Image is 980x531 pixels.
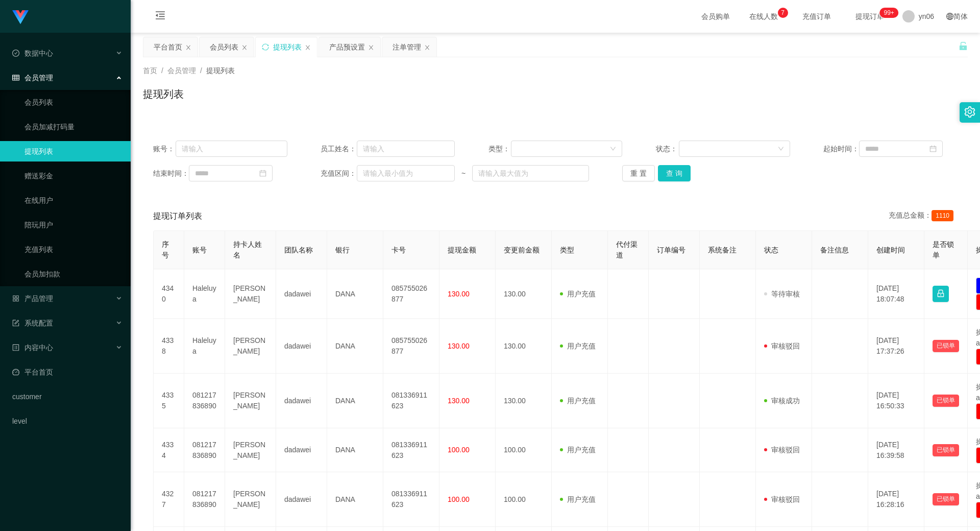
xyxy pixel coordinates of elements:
[335,246,350,254] span: 银行
[153,144,176,154] span: 账号：
[933,493,959,505] button: 已锁单
[744,13,783,20] span: 在线人数
[560,397,596,405] span: 用户充值
[24,190,122,211] a: 在线用户
[488,144,511,154] span: 类型：
[868,472,924,527] td: [DATE] 16:28:16
[143,66,157,75] span: 首页
[868,319,924,374] td: [DATE] 17:37:26
[622,165,655,181] button: 重 置
[273,37,302,57] div: 提现列表
[933,444,959,456] button: 已锁单
[708,246,737,254] span: 系统备注
[12,49,53,57] span: 数据中心
[656,144,679,154] span: 状态：
[964,106,975,118] i: 图标: setting
[383,374,439,428] td: 081336911623
[959,41,968,51] i: 图标: unlock
[24,215,122,235] a: 陪玩用户
[327,472,383,527] td: DANA
[12,295,19,302] i: 图标: appstore-o
[184,269,225,319] td: Haleluya
[12,343,53,352] span: 内容中心
[946,13,953,20] i: 图标: global
[184,374,225,428] td: 081217836890
[276,319,327,374] td: dadawei
[879,8,898,18] sup: 269
[929,145,937,152] i: 图标: calendar
[764,446,800,454] span: 审核驳回
[448,397,470,405] span: 130.00
[184,428,225,472] td: 081217836890
[778,146,784,153] i: 图标: down
[764,246,778,254] span: 状态
[455,168,472,179] span: ~
[321,144,356,154] span: 员工姓名：
[225,374,276,428] td: [PERSON_NAME]
[616,240,638,259] span: 代付渠道
[276,472,327,527] td: dadawei
[12,74,53,82] span: 会员管理
[225,319,276,374] td: [PERSON_NAME]
[876,246,905,254] span: 创建时间
[764,290,800,298] span: 等待审核
[560,495,596,503] span: 用户充值
[496,319,552,374] td: 130.00
[932,210,953,221] span: 1110
[496,472,552,527] td: 100.00
[276,374,327,428] td: dadawei
[167,66,196,75] span: 会员管理
[200,66,202,75] span: /
[184,319,225,374] td: Haleluya
[154,428,184,472] td: 4334
[24,166,122,186] a: 赠送彩金
[225,428,276,472] td: [PERSON_NAME]
[327,374,383,428] td: DANA
[185,44,191,51] i: 图标: close
[448,290,470,298] span: 130.00
[391,246,406,254] span: 卡号
[868,428,924,472] td: [DATE] 16:39:58
[504,246,540,254] span: 变更前金额
[560,342,596,350] span: 用户充值
[383,319,439,374] td: 085755026877
[24,264,122,284] a: 会员加扣款
[868,374,924,428] td: [DATE] 16:50:33
[764,397,800,405] span: 审核成功
[225,269,276,319] td: [PERSON_NAME]
[764,342,800,350] span: 审核驳回
[329,37,365,57] div: 产品预设置
[448,446,470,454] span: 100.00
[276,269,327,319] td: dadawei
[176,141,287,157] input: 请输入
[368,44,374,51] i: 图标: close
[933,286,949,302] button: 图标: lock
[161,66,163,75] span: /
[192,246,207,254] span: 账号
[357,165,455,181] input: 请输入最小值为
[12,319,19,327] i: 图标: form
[327,269,383,319] td: DANA
[448,495,470,503] span: 100.00
[448,342,470,350] span: 130.00
[153,210,202,222] span: 提现订单列表
[154,374,184,428] td: 4335
[321,168,356,179] span: 充值区间：
[327,319,383,374] td: DANA
[12,50,19,57] i: 图标: check-circle-o
[259,170,266,177] i: 图标: calendar
[162,240,169,259] span: 序号
[24,117,122,137] a: 会员加减打码量
[241,44,248,51] i: 图标: close
[24,141,122,161] a: 提现列表
[12,294,53,303] span: 产品管理
[383,428,439,472] td: 081336911623
[496,269,552,319] td: 130.00
[262,43,269,51] i: 图标: sync
[560,246,574,254] span: 类型
[424,44,430,51] i: 图标: close
[154,269,184,319] td: 4340
[933,240,954,259] span: 是否锁单
[393,37,421,57] div: 注单管理
[12,74,19,81] i: 图标: table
